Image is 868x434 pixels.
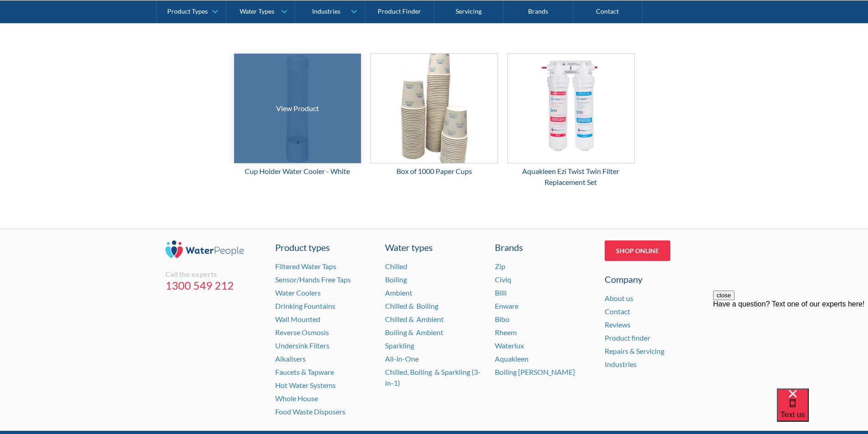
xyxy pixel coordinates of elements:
[275,407,345,416] a: Food Waste Disposers
[605,272,703,286] div: Company
[495,354,529,363] a: Aquakleen
[495,328,517,337] a: Rheem
[605,320,631,329] a: Reviews
[275,315,320,323] a: Wall Mounted
[275,328,329,337] a: Reverse Osmosis
[385,354,419,363] a: All-in-One
[370,53,498,177] a: Box of 1000 Paper Cups
[385,240,483,254] a: Water types
[495,301,519,310] a: Enware
[312,7,340,15] div: Industries
[385,315,444,323] a: Chilled & Ambient
[275,341,329,350] a: Undersink Filters
[240,7,274,15] div: Water Types
[275,301,335,310] a: Drinking Fountains
[713,291,868,400] iframe: podium webchat widget prompt
[605,360,637,368] a: Industries
[495,341,524,350] a: Waterlux
[495,240,593,254] div: Brands
[370,166,498,177] div: Box of 1000 Paper Cups
[385,262,407,271] a: Chilled
[605,333,650,342] a: Product finder
[234,53,361,177] a: View ProductCup Holder Water Cooler - White
[385,301,438,310] a: Chilled & Boiling
[495,275,511,284] a: Civiq
[165,279,264,292] a: 1300 549 212
[605,347,664,355] a: Repairs & Servicing
[495,315,509,323] a: Bibo
[275,275,351,284] a: Sensor/Hands Free Taps
[507,53,635,188] a: Aquakleen Ezi Twist Twin Filter Replacement Set
[275,381,336,389] a: Hot Water Systems
[275,240,374,254] a: Product types
[275,288,321,297] a: Water Coolers
[275,354,306,363] a: Alkalisers
[605,294,633,302] a: About us
[507,166,635,188] div: Aquakleen Ezi Twist Twin Filter Replacement Set
[385,275,407,284] a: Boiling
[385,288,412,297] a: Ambient
[385,341,414,350] a: Sparkling
[495,288,507,297] a: Billi
[777,388,868,434] iframe: podium webchat widget bubble
[234,166,361,177] div: Cup Holder Water Cooler - White
[275,262,336,271] a: Filtered Water Taps
[275,368,334,376] a: Faucets & Tapware
[165,270,264,279] div: Call the experts
[495,368,575,376] a: Boiling [PERSON_NAME]
[605,307,630,316] a: Contact
[605,240,670,261] a: Shop Online
[385,328,443,337] a: Boiling & Ambient
[385,368,481,387] a: Chilled, Boiling & Sparkling (3-in-1)
[276,103,319,114] div: View Product
[275,394,318,403] a: Whole House
[167,7,208,15] div: Product Types
[495,262,505,271] a: Zip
